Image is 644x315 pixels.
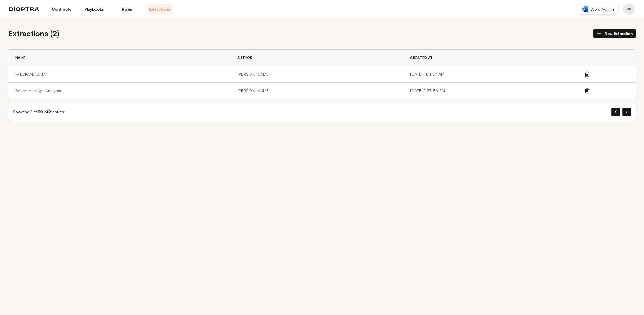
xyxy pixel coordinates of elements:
td: [DATE] 1:37:56 PM [403,83,584,99]
a: Playbooks [81,4,107,14]
td: [MEDICAL_DATA] [8,66,230,83]
span: 10 [38,109,43,114]
td: [DATE] 11:11:37 AM [403,66,584,83]
th: Name [8,50,230,66]
button: Profile menu [623,3,635,15]
td: [PERSON_NAME] [230,83,403,99]
span: Word Add-in [591,6,614,12]
a: Word Add-in [578,4,619,15]
button: Next [622,108,631,116]
span: 1 [31,109,33,114]
th: Author [230,50,403,66]
td: Severance Agr Analysis [8,83,230,99]
img: word [582,6,588,12]
a: Extractions [147,4,172,14]
td: [PERSON_NAME] [230,66,403,83]
span: 2 [48,109,51,114]
button: Previous [611,108,620,116]
button: New Extraction [593,29,636,38]
img: logo [9,7,39,11]
a: Contracts [49,4,74,14]
a: Rules [114,4,140,14]
th: Created At [403,50,584,66]
h2: Extractions ( 2 ) [8,28,59,39]
div: Showing to of results [13,109,64,115]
